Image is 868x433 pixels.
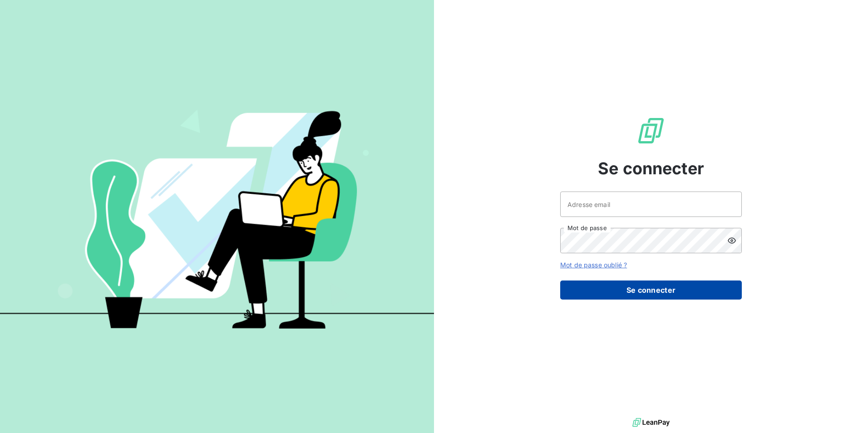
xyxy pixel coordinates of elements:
[560,261,627,269] a: Mot de passe oublié ?
[632,416,670,429] img: logo
[598,156,704,181] span: Se connecter
[636,116,666,145] img: Logo LeanPay
[560,280,742,300] button: Se connecter
[560,192,742,217] input: placeholder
